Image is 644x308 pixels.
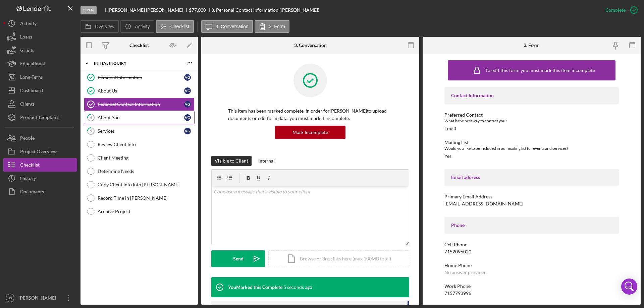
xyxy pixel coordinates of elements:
div: Record Time in [PERSON_NAME] [98,195,194,201]
button: Clients [3,97,77,111]
div: Email address [451,175,612,180]
a: 5ServicesVG [84,124,195,138]
div: Clients [20,97,35,112]
div: Long-Term [20,70,42,85]
div: What is the best way to contact you? [444,118,619,124]
div: V G [184,114,191,121]
div: Client Meeting [98,155,194,161]
button: Documents [3,185,77,198]
a: Personal InformationVG [84,71,195,84]
div: Archive Project [98,209,194,214]
a: Personal Contact InformationVG [84,98,195,111]
button: Internal [255,156,278,166]
a: Client Meeting [84,151,195,165]
div: Yes [444,153,451,159]
div: Dashboard [20,84,43,99]
span: $77,000 [189,7,206,13]
div: About Us [98,88,184,94]
div: History [20,172,36,187]
div: No answer provided [444,270,487,275]
button: Overview [80,20,119,33]
div: [EMAIL_ADDRESS][DOMAIN_NAME] [444,201,523,206]
div: Grants [20,44,34,59]
div: Phone [451,223,612,228]
button: 3. Conversation [201,20,253,33]
div: Personal Contact Information [98,102,184,107]
button: Long-Term [3,70,77,84]
div: Contact Information [451,93,612,98]
div: Determine Needs [98,169,194,174]
div: Would you like to be included in our mailing list for events and services? [444,145,619,152]
a: Archive Project [84,205,195,218]
div: V G [184,101,191,108]
div: About You [98,115,184,120]
button: Project Overview [3,145,77,158]
div: Checklist [129,43,149,48]
div: 3 / 11 [181,61,193,65]
button: Mark Incomplete [275,126,345,139]
a: People [3,131,77,145]
label: 3. Form [269,24,285,29]
div: V G [184,87,191,94]
a: Review Client Info [84,138,195,151]
div: People [20,131,35,146]
div: Mailing List [444,140,619,145]
text: JS [8,296,12,300]
time: 2025-10-09 19:32 [283,285,312,290]
div: Activity [20,17,37,32]
a: About UsVG [84,84,195,98]
div: Work Phone [444,284,619,289]
div: [PERSON_NAME] [PERSON_NAME] [108,7,189,13]
div: Home Phone [444,263,619,268]
div: 7152096020 [444,249,471,254]
button: Checklist [3,158,77,172]
div: Checklist [20,158,40,173]
a: Product Templates [3,111,77,124]
a: Educational [3,57,77,70]
div: Mark Incomplete [292,126,328,139]
div: Cell Phone [444,242,619,247]
div: Primary Email Address [444,194,619,199]
a: Copy Client Info Into [PERSON_NAME] [84,178,195,191]
button: 3. Form [255,20,289,33]
div: Open [80,6,97,14]
div: 3. Form [524,43,540,48]
div: Preferred Contact [444,112,619,118]
div: Copy Client Info Into [PERSON_NAME] [98,182,194,187]
button: Activity [120,20,154,33]
div: Services [98,128,184,134]
label: Activity [135,24,150,29]
div: Open Intercom Messenger [621,279,637,295]
div: 3. Personal Contact Information ([PERSON_NAME]) [211,7,319,13]
div: To edit this form you must mark this item incomplete [485,68,595,73]
div: You Marked this Complete [228,285,282,290]
label: Checklist [170,24,190,29]
a: Determine Needs [84,165,195,178]
button: Activity [3,17,77,30]
div: 3. Conversation [294,43,327,48]
button: Send [211,250,265,267]
button: Checklist [156,20,194,33]
tspan: 4 [90,115,92,120]
button: Dashboard [3,84,77,97]
div: Email [444,126,456,131]
div: Product Templates [20,111,59,126]
div: V G [184,128,191,134]
button: Loans [3,30,77,44]
button: Grants [3,44,77,57]
p: This item has been marked complete. In order for [PERSON_NAME] to upload documents or edit form d... [228,107,392,122]
button: History [3,172,77,185]
a: Record Time in [PERSON_NAME] [84,191,195,205]
div: 7157793996 [444,291,471,296]
tspan: 5 [90,129,92,133]
div: Educational [20,57,45,72]
div: Personal Information [98,75,184,80]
